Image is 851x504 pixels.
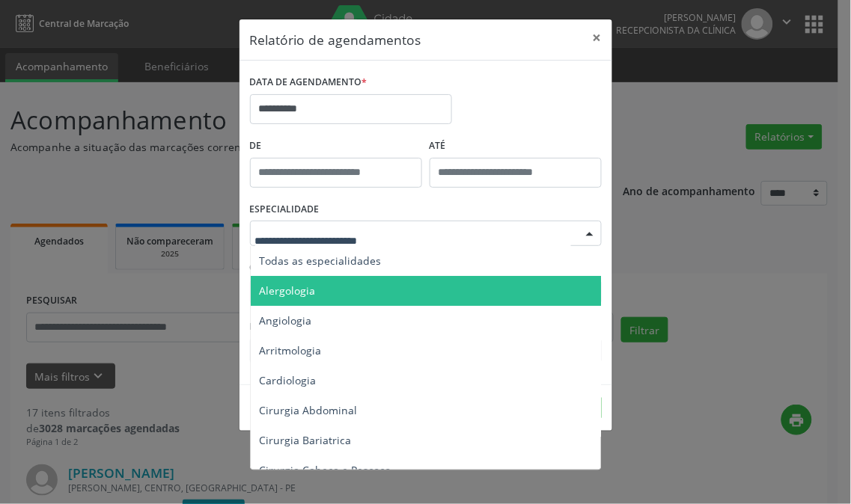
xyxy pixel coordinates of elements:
[260,433,352,447] span: Cirurgia Bariatrica
[260,253,382,268] span: Todas as especialidades
[250,135,422,158] label: De
[260,403,358,417] span: Cirurgia Abdominal
[260,283,316,298] span: Alergologia
[250,30,421,49] h5: Relatório de agendamentos
[582,19,612,56] button: Close
[430,135,602,158] label: ATÉ
[260,373,317,387] span: Cardiologia
[260,463,391,477] span: Cirurgia Cabeça e Pescoço
[250,71,367,94] label: DATA DE AGENDAMENTO
[260,343,322,357] span: Arritmologia
[250,198,320,221] label: ESPECIALIDADE
[260,313,312,328] span: Angiologia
